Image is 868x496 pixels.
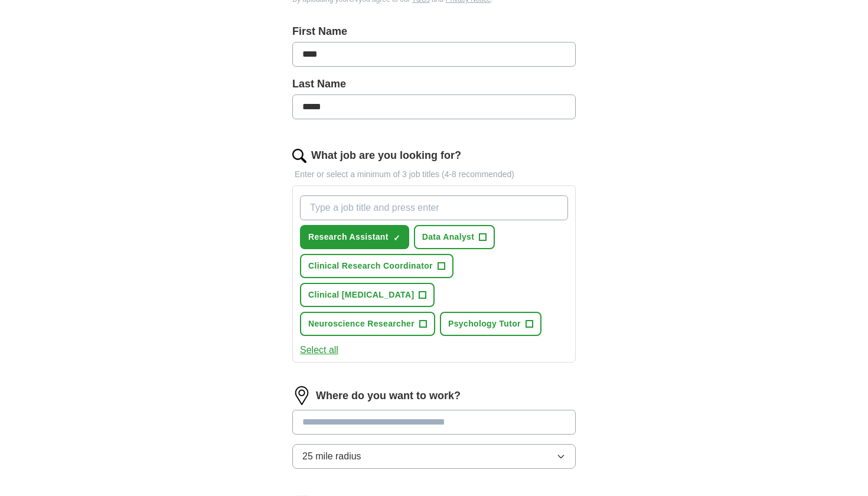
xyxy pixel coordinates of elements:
[308,289,414,301] span: Clinical [MEDICAL_DATA]
[300,312,435,336] button: Neuroscience Researcher
[300,225,409,249] button: Research Assistant✓
[292,24,576,40] label: First Name
[300,195,568,220] input: Type a job title and press enter
[302,449,361,464] span: 25 mile radius
[292,386,311,405] img: location.png
[308,260,433,272] span: Clinical Research Coordinator
[292,168,576,181] p: Enter or select a minimum of 3 job titles (4-8 recommended)
[448,318,521,330] span: Psychology Tutor
[292,444,576,469] button: 25 mile radius
[300,283,435,307] button: Clinical [MEDICAL_DATA]
[440,312,541,336] button: Psychology Tutor
[414,225,495,249] button: Data Analyst
[300,254,453,278] button: Clinical Research Coordinator
[316,388,461,404] label: Where do you want to work?
[292,149,306,163] img: search.png
[300,343,338,357] button: Select all
[308,231,389,243] span: Research Assistant
[311,148,461,164] label: What job are you looking for?
[292,76,576,92] label: Last Name
[422,231,475,243] span: Data Analyst
[308,318,415,330] span: Neuroscience Researcher
[393,233,400,243] span: ✓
